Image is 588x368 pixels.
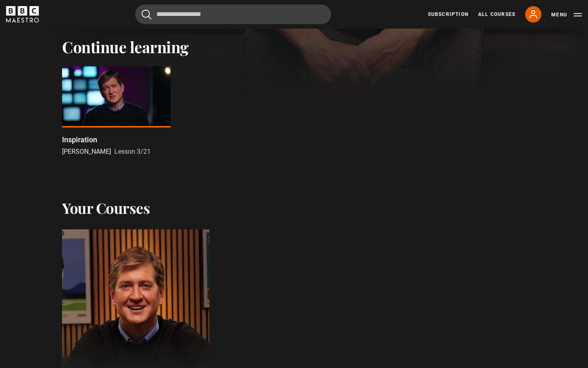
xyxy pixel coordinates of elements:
span: Lesson 3/21 [114,148,151,155]
a: All Courses [478,11,515,18]
button: Submit the search query [142,9,151,20]
svg: BBC Maestro [6,6,39,22]
button: Toggle navigation [551,11,582,19]
span: [PERSON_NAME] [62,148,111,155]
p: Inspiration [62,134,97,145]
a: Subscription [428,11,468,18]
h2: Your Courses [62,199,150,216]
input: Search [135,4,331,24]
a: Inspiration [PERSON_NAME] Lesson 3/21 [62,66,171,157]
h2: Continue learning [62,38,526,56]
